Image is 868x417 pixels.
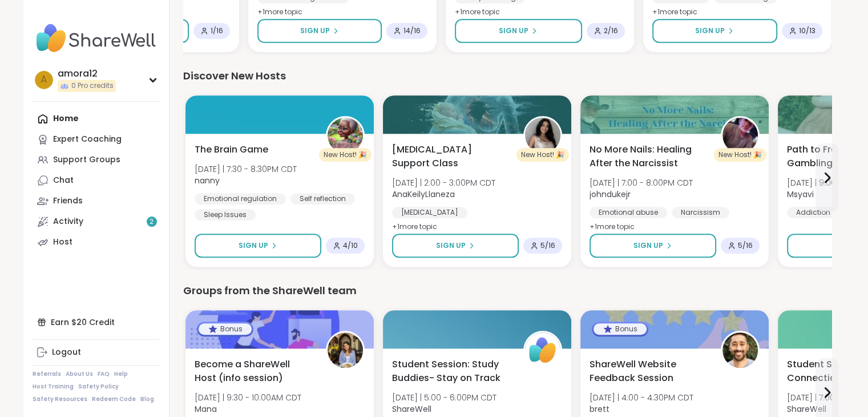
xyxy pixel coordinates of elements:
[195,392,301,403] span: [DATE] | 9:30 - 10:00AM CDT
[33,150,160,170] a: Support Groups
[53,134,122,145] div: Expert Coaching
[53,175,74,186] div: Chat
[436,240,466,251] span: Sign Up
[33,129,160,150] a: Expert Coaching
[695,26,725,36] span: Sign Up
[392,207,467,218] div: [MEDICAL_DATA]
[540,241,555,250] span: 5 / 16
[53,216,83,227] div: Activity
[211,26,223,35] span: 1 / 16
[257,19,382,43] button: Sign Up
[392,358,511,385] span: Student Session: Study Buddies- Stay on Track
[33,383,74,391] a: Host Training
[33,395,87,403] a: Safety Resources
[195,209,256,220] div: Sleep Issues
[525,118,560,153] img: AnaKeilyLlaneza
[590,177,693,189] span: [DATE] | 7:00 - 8:00PM CDT
[195,193,286,205] div: Emotional regulation
[328,118,363,153] img: nanny
[392,234,519,258] button: Sign Up
[590,358,708,385] span: ShareWell Website Feedback Session
[33,312,160,332] div: Earn $20 Credit
[33,211,160,232] a: Activity2
[787,189,814,200] b: Msyavi
[114,370,128,378] a: Help
[239,240,268,251] span: Sign Up
[140,395,154,403] a: Blog
[392,177,495,189] span: [DATE] | 2:00 - 3:00PM CDT
[516,148,569,162] div: New Host! 🎉
[71,81,114,91] span: 0 Pro credits
[33,232,160,252] a: Host
[33,370,61,378] a: Referrals
[58,67,116,80] div: amora12
[33,342,160,363] a: Logout
[33,170,160,191] a: Chat
[525,332,560,368] img: ShareWell
[33,18,160,58] img: ShareWell Nav Logo
[53,195,83,207] div: Friends
[41,73,47,87] span: a
[53,154,120,166] div: Support Groups
[787,403,826,415] b: ShareWell
[799,26,815,35] span: 10 / 13
[604,26,618,35] span: 2 / 16
[300,26,330,36] span: Sign Up
[590,207,667,218] div: Emotional abuse
[787,207,839,218] div: Addiction
[98,370,110,378] a: FAQ
[183,68,831,84] div: Discover New Hosts
[403,26,421,35] span: 14 / 16
[195,234,321,258] button: Sign Up
[590,189,631,200] b: johndukejr
[343,241,358,250] span: 4 / 10
[53,236,72,248] div: Host
[199,323,252,335] div: Bonus
[290,193,355,205] div: Self reflection
[392,189,455,200] b: AnaKeilyLlaneza
[499,26,528,36] span: Sign Up
[183,283,831,299] div: Groups from the ShareWell team
[590,143,708,170] span: No More Nails: Healing After the Narcissist
[150,217,154,227] span: 2
[195,403,217,415] b: Mana
[722,332,758,368] img: brett
[328,332,363,368] img: Mana
[92,395,136,403] a: Redeem Code
[66,370,93,378] a: About Us
[392,403,431,415] b: ShareWell
[392,392,496,403] span: [DATE] | 5:00 - 6:00PM CDT
[195,358,313,385] span: Become a ShareWell Host (info session)
[319,148,372,162] div: New Host! 🎉
[722,118,758,153] img: johndukejr
[392,143,511,170] span: [MEDICAL_DATA] Support Class
[195,143,268,157] span: The Brain Game
[33,191,160,211] a: Friends
[52,347,81,358] div: Logout
[672,207,729,218] div: Narcissism
[714,148,766,162] div: New Host! 🎉
[195,163,297,175] span: [DATE] | 7:30 - 8:30PM CDT
[633,240,663,251] span: Sign Up
[590,234,716,258] button: Sign Up
[594,323,647,335] div: Bonus
[652,19,777,43] button: Sign Up
[590,392,693,403] span: [DATE] | 4:00 - 4:30PM CDT
[195,175,220,186] b: nanny
[738,241,753,250] span: 5 / 16
[78,383,119,391] a: Safety Policy
[455,19,582,43] button: Sign Up
[590,403,609,415] b: brett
